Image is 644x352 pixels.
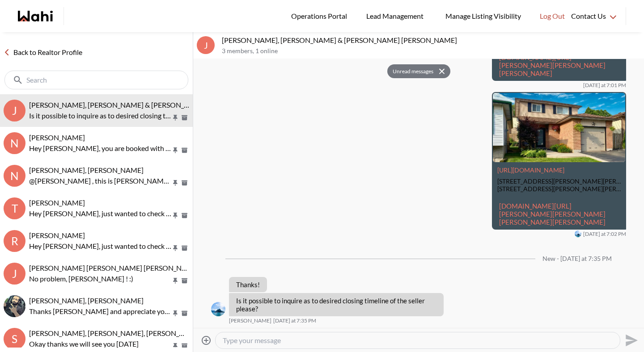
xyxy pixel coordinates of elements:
[620,330,640,350] button: Send
[497,166,564,174] a: Attachment
[4,132,25,154] div: N
[493,93,625,162] img: 76 Megna Crt, Hamilton, Ontario | Sold | Wahi
[4,197,25,219] div: T
[171,310,179,317] button: Pin
[29,306,171,317] p: Thanks [PERSON_NAME] and appreciate your help and your team's efforts... awesome work all
[197,36,215,54] div: J
[542,255,612,263] div: New - [DATE] at 7:35 PM
[29,231,85,239] span: [PERSON_NAME]
[222,47,640,55] p: 3 members , 1 online
[180,114,189,122] button: Archive
[575,230,581,237] img: J
[29,339,171,349] p: Okay thanks we will see you [DATE]
[222,36,640,45] p: [PERSON_NAME], [PERSON_NAME] & [PERSON_NAME] [PERSON_NAME]
[540,10,565,22] span: Log Out
[4,230,25,252] div: R
[29,198,85,207] span: [PERSON_NAME]
[180,277,189,285] button: Archive
[180,147,189,154] button: Archive
[443,10,524,22] span: Manage Listing Visibility
[29,110,171,121] p: Is it possible to inquire as to desired closing timeline of the seller please?
[171,277,179,285] button: Pin
[29,296,144,305] span: [PERSON_NAME], [PERSON_NAME]
[29,176,171,186] p: @[PERSON_NAME] , this is [PERSON_NAME] here showing agent , I will be showing you the property [D...
[18,11,53,21] a: Wahi homepage
[211,302,225,316] div: Jason Brown
[26,75,168,84] input: Search
[171,244,179,252] button: Pin
[4,328,25,350] div: S
[29,241,171,251] p: Hey [PERSON_NAME], just wanted to check in on the ID email and agreement so we can continue to pr...
[29,143,171,154] p: Hey [PERSON_NAME], you are booked with [PERSON_NAME] for [DATE] as we discussed. Enjoy the viewin...
[236,281,260,289] p: Thanks!
[29,133,85,142] span: [PERSON_NAME]
[4,295,25,317] div: Saeid Kanani, Michelle
[180,212,189,219] button: Archive
[171,342,179,350] button: Pin
[4,295,25,317] img: S
[387,64,436,79] button: Unread messages
[4,263,25,285] div: J
[211,302,225,316] img: J
[499,53,606,77] a: [DOMAIN_NAME][URL][PERSON_NAME][PERSON_NAME][PERSON_NAME]
[29,273,171,284] p: No problem, [PERSON_NAME] ! :)
[4,100,25,122] div: J
[180,179,189,187] button: Archive
[583,230,626,238] time: 2025-08-26T23:02:18.098Z
[273,317,316,324] time: 2025-08-26T23:35:39.892Z
[229,317,271,324] span: [PERSON_NAME]
[366,10,427,22] span: Lead Management
[4,165,25,187] div: N
[171,179,179,187] button: Pin
[497,178,621,185] div: [STREET_ADDRESS][PERSON_NAME][PERSON_NAME] | Sold | Wahi
[291,10,350,22] span: Operations Portal
[171,212,179,219] button: Pin
[180,310,189,317] button: Archive
[29,166,144,174] span: [PERSON_NAME], [PERSON_NAME]
[223,336,613,345] textarea: Type your message
[497,185,621,193] div: [STREET_ADDRESS][PERSON_NAME][PERSON_NAME]. See current value with our home valuation tool, the m...
[180,244,189,252] button: Archive
[575,230,581,237] div: Jason Brown
[29,208,171,219] p: Hey [PERSON_NAME], just wanted to check in and see how things are coming along with [PERSON_NAME].
[180,342,189,350] button: Archive
[171,114,179,122] button: Pin
[236,297,436,313] p: Is it possible to inquire as to desired closing timeline of the seller please?
[29,264,199,272] span: [PERSON_NAME] [PERSON_NAME] [PERSON_NAME]
[499,202,606,226] a: [DOMAIN_NAME][URL][PERSON_NAME][PERSON_NAME][PERSON_NAME][PERSON_NAME]
[29,329,319,337] span: [PERSON_NAME], [PERSON_NAME], [PERSON_NAME], [PERSON_NAME], [PERSON_NAME]
[583,82,626,89] time: 2025-08-26T23:01:49.092Z
[29,101,264,109] span: [PERSON_NAME], [PERSON_NAME] & [PERSON_NAME] [PERSON_NAME]
[171,147,179,154] button: Pin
